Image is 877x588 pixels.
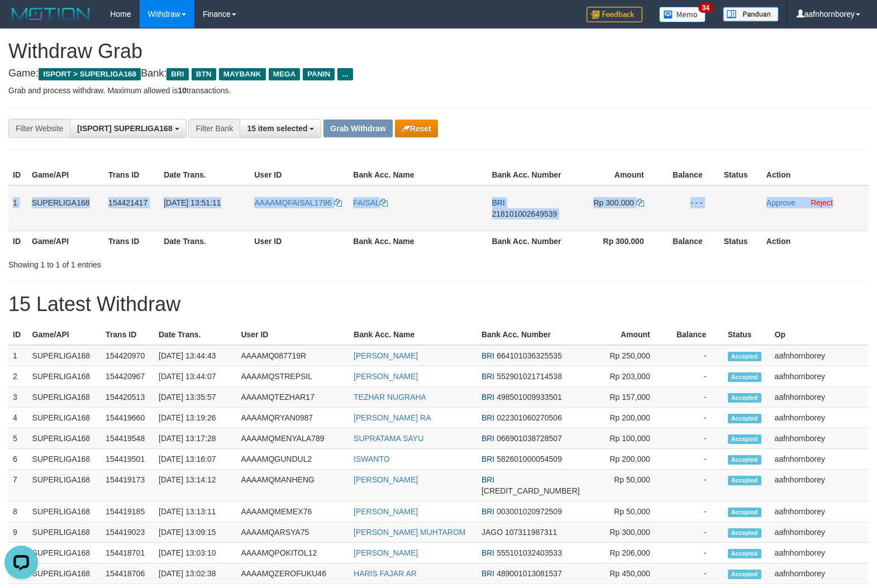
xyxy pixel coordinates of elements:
[811,198,833,207] a: Reject
[354,351,418,360] a: [PERSON_NAME]
[236,324,349,345] th: User ID
[584,522,667,543] td: Rp 300,000
[584,470,667,501] td: Rp 50,000
[497,413,562,422] span: Copy 022301060270506 to clipboard
[573,231,661,251] th: Rp 300.000
[154,543,236,563] td: [DATE] 13:03:10
[762,165,869,185] th: Action
[667,470,723,501] td: -
[28,366,102,387] td: SUPERLIGA168
[661,231,719,251] th: Balance
[482,528,503,537] span: JAGO
[8,185,27,231] td: 1
[659,7,706,22] img: Button%20Memo.svg
[770,501,869,522] td: aafnhornborey
[482,434,494,443] span: BRI
[354,434,423,443] a: SUPRATAMA SAYU
[497,548,562,557] span: Copy 555101032403533 to clipboard
[8,428,28,449] td: 5
[762,231,869,251] th: Action
[236,501,349,522] td: AAAAMQMEMEX76
[728,508,761,517] span: Accepted
[477,324,584,345] th: Bank Acc. Number
[154,563,236,584] td: [DATE] 13:02:38
[584,501,667,522] td: Rp 50,000
[236,387,349,408] td: AAAAMQTEZHAR17
[349,165,487,185] th: Bank Acc. Name
[584,366,667,387] td: Rp 203,000
[497,455,562,463] span: Copy 582601000054509 to clipboard
[28,387,102,408] td: SUPERLIGA168
[28,470,102,501] td: SUPERLIGA168
[236,543,349,563] td: AAAAMQPOKITOL12
[482,475,494,484] span: BRI
[584,428,667,449] td: Rp 100,000
[101,387,154,408] td: 154420513
[159,165,250,185] th: Date Trans.
[250,231,349,251] th: User ID
[584,408,667,428] td: Rp 200,000
[254,198,332,207] span: AAAAMQFAISAL1796
[236,522,349,543] td: AAAAMQARSYA75
[108,198,147,207] span: 154421417
[482,569,494,578] span: BRI
[349,324,477,345] th: Bank Acc. Name
[8,408,28,428] td: 4
[770,543,869,563] td: aafnhornborey
[636,198,644,207] a: Copy 300000 to clipboard
[667,501,723,522] td: -
[247,124,307,133] span: 15 item selected
[154,345,236,366] td: [DATE] 13:44:43
[584,543,667,563] td: Rp 206,000
[39,68,141,80] span: ISPORT > SUPERLIGA168
[101,522,154,543] td: 154419023
[354,569,417,578] a: HARIS FAJAR AR
[728,352,761,361] span: Accepted
[728,372,761,382] span: Accepted
[236,449,349,470] td: AAAAMQGUNDUL2
[4,4,38,38] button: Open LiveChat chat widget
[236,345,349,366] td: AAAAMQ087719R
[770,408,869,428] td: aafnhornborey
[250,165,349,185] th: User ID
[497,434,562,443] span: Copy 066901038728507 to clipboard
[8,522,28,543] td: 9
[770,470,869,501] td: aafnhornborey
[719,165,762,185] th: Status
[8,345,28,366] td: 1
[8,231,27,251] th: ID
[482,507,494,516] span: BRI
[482,548,494,557] span: BRI
[770,449,869,470] td: aafnhornborey
[101,470,154,501] td: 154419173
[8,293,869,315] h1: 15 Latest Withdraw
[667,387,723,408] td: -
[28,408,102,428] td: SUPERLIGA168
[661,185,719,231] td: - - -
[8,255,357,270] div: Showing 1 to 1 of 1 entries
[101,449,154,470] td: 154419501
[723,324,770,345] th: Status
[219,68,266,80] span: MAYBANK
[728,570,761,579] span: Accepted
[482,372,494,381] span: BRI
[254,198,341,207] a: AAAAMQFAISAL1796
[505,528,557,537] span: Copy 107311987311 to clipboard
[101,324,154,345] th: Trans ID
[482,393,494,401] span: BRI
[154,522,236,543] td: [DATE] 13:09:15
[482,455,494,463] span: BRI
[8,6,93,22] img: MOTION_logo.png
[192,68,216,80] span: BTN
[28,522,102,543] td: SUPERLIGA168
[667,563,723,584] td: -
[482,486,580,495] span: Copy 177201002106533 to clipboard
[728,549,761,558] span: Accepted
[303,68,335,80] span: PANIN
[573,165,661,185] th: Amount
[8,324,28,345] th: ID
[8,387,28,408] td: 3
[8,501,28,522] td: 8
[154,366,236,387] td: [DATE] 13:44:07
[101,345,154,366] td: 154420970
